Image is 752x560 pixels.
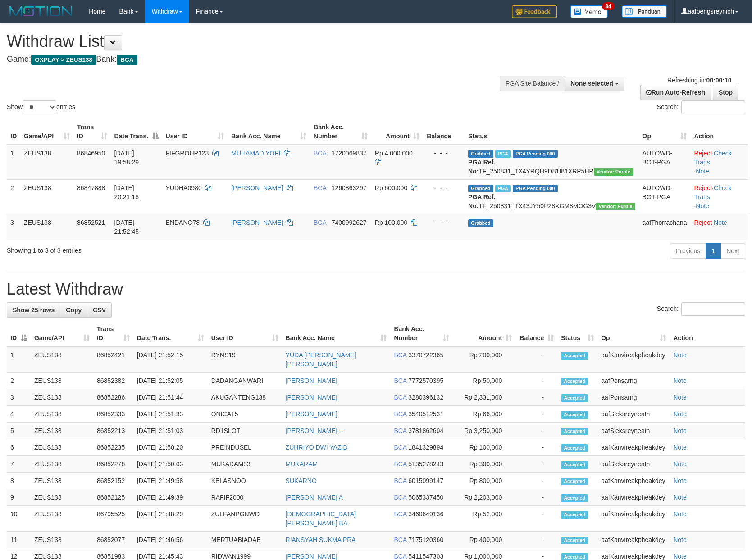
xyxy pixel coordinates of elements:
a: Reject [694,219,712,226]
a: Note [673,444,687,451]
td: [DATE] 21:52:05 [133,373,208,389]
th: ID: activate to sort column descending [7,321,31,346]
td: AKUGANTENG138 [208,389,282,406]
a: Reject [694,184,712,191]
span: [DATE] 21:52:45 [114,219,139,235]
label: Search: [657,302,745,316]
th: ID [7,119,20,145]
span: Copy 7772570395 to clipboard [408,377,443,384]
span: Copy 3370722365 to clipboard [408,351,443,359]
a: Note [673,494,687,501]
a: Note [673,394,687,401]
img: Button%20Memo.svg [570,5,608,18]
span: Copy [66,306,82,314]
span: Vendor URL: https://trx4.1velocity.biz [596,203,635,210]
td: 2 [7,373,31,389]
td: DADANGANWARI [208,373,282,389]
span: BCA [117,55,137,65]
td: aafKanvireakpheakdey [597,346,670,373]
td: - [515,423,557,439]
td: aafPonsarng [597,389,670,406]
span: PGA Pending [513,185,558,192]
th: Op: activate to sort column ascending [639,119,691,145]
th: User ID: activate to sort column ascending [208,321,282,346]
span: 86847888 [77,184,105,191]
a: [PERSON_NAME] [286,394,337,401]
th: Game/API: activate to sort column ascending [31,321,93,346]
th: Game/API: activate to sort column ascending [20,119,73,145]
span: BCA [394,460,406,468]
span: ENDANG78 [166,219,200,226]
span: Copy 7400992627 to clipboard [332,219,367,226]
td: RAFIF2000 [208,489,282,506]
td: Rp 300,000 [453,456,515,473]
td: 9 [7,489,31,506]
label: Search: [657,100,745,114]
span: BCA [394,477,406,484]
td: aafKanvireakpheakdey [597,439,670,456]
th: Trans ID: activate to sort column ascending [73,119,111,145]
td: ZULFANPGNWD [208,506,282,532]
span: [DATE] 19:58:29 [114,150,139,166]
span: Accepted [561,394,588,402]
th: Amount: activate to sort column ascending [371,119,423,145]
th: Balance [423,119,465,145]
span: Vendor URL: https://trx4.1velocity.biz [594,168,633,176]
span: Accepted [561,478,588,485]
span: Grabbed [468,185,493,192]
td: ONICA15 [208,406,282,423]
td: Rp 200,000 [453,346,515,373]
td: AUTOWD-BOT-PGA [639,145,691,180]
td: [DATE] 21:50:20 [133,439,208,456]
span: BCA [394,394,406,401]
td: 86852152 [93,473,133,489]
td: MUKARAM33 [208,456,282,473]
td: · [690,214,748,240]
span: Copy 3540512531 to clipboard [408,410,443,418]
label: Show entries [7,100,75,114]
td: 86852213 [93,423,133,439]
td: TF_250831_TX4YRQH9D81I81XRP5HR [465,145,639,180]
select: Showentries [23,100,56,114]
b: PGA Ref. No: [468,193,495,209]
a: Reject [694,150,712,157]
span: Accepted [561,411,588,419]
span: BCA [394,510,406,518]
span: YUDHA0980 [166,184,202,191]
span: BCA [394,553,406,560]
td: 6 [7,439,31,456]
th: Bank Acc. Name: activate to sort column ascending [228,119,310,145]
a: Note [673,510,687,518]
span: Show 25 rows [13,306,55,314]
td: ZEUS138 [20,179,73,214]
span: Copy 3781862604 to clipboard [408,427,443,434]
td: [DATE] 21:46:56 [133,532,208,548]
span: 86846950 [77,150,105,157]
span: CSV [93,306,106,314]
td: 10 [7,506,31,532]
div: - - - [427,218,461,227]
span: Rp 600.000 [375,184,407,191]
a: Show 25 rows [7,302,60,318]
td: aafKanvireakpheakdey [597,473,670,489]
span: BCA [394,377,406,384]
th: Trans ID: activate to sort column ascending [93,321,133,346]
span: BCA [394,351,406,359]
span: 34 [602,2,614,10]
span: Accepted [561,494,588,502]
th: Date Trans.: activate to sort column descending [111,119,162,145]
a: Next [720,243,745,259]
td: 86852235 [93,439,133,456]
th: Date Trans.: activate to sort column ascending [133,321,208,346]
td: 86852278 [93,456,133,473]
td: Rp 400,000 [453,532,515,548]
span: PGA Pending [513,150,558,158]
td: aafKanvireakpheakdey [597,489,670,506]
span: Copy 3280396132 to clipboard [408,394,443,401]
input: Search: [681,302,745,316]
span: Copy 1841329894 to clipboard [408,444,443,451]
td: Rp 50,000 [453,373,515,389]
span: Copy 1720069837 to clipboard [332,150,367,157]
td: aafPonsarng [597,373,670,389]
span: Accepted [561,428,588,435]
